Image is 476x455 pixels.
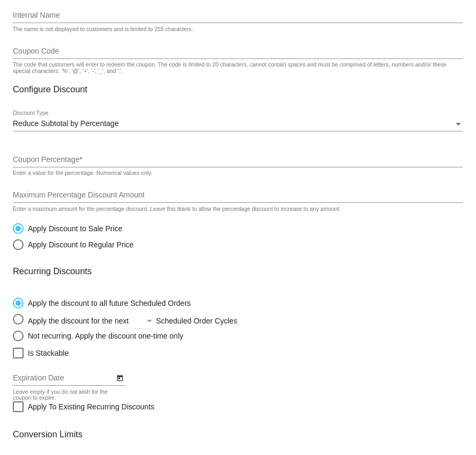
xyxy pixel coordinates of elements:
span: Reduce Subtotal by Percentage [13,119,119,128]
div: The name is not displayed to customers and is limited to 255 characters. [13,26,193,33]
h3: Conversion Limits [13,429,463,439]
input: Internal Name [13,11,463,20]
div: The code that customers will enter to redeem the coupon. The code is limited to 20 characters, ca... [13,62,458,75]
h3: Configure Discount [13,84,463,94]
div: Not recurring. Apply the discount one-time only [24,332,183,340]
div: Apply the discount to all future Scheduled Orders [24,299,191,307]
h3: Recurring Discounts [13,266,463,276]
div: Enter a maximum amount for the percentage discount. Leave this blank to allow the percentage disc... [13,206,341,212]
div: Apply the discount for the next Scheduled Order Cycles [24,314,308,325]
span: Apply To Existing Recurring Discounts [28,400,154,413]
button: Open calendar [114,372,125,383]
div: Leave empty if you do not wish for the coupon to expire. [13,389,120,402]
div: Enter a value for the percentage. Numerical values only. [13,170,153,177]
input: Coupon Code [13,47,463,56]
mat-radio-group: Select an option [13,292,308,341]
input: Expiration Date [13,374,114,383]
div: Apply Discount to Regular Price [24,240,134,249]
input: Coupon Percentage [13,156,463,164]
mat-select: Discount Type [13,120,463,128]
div: Apply Discount to Sale Price [24,224,123,233]
mat-radio-group: Select an option [13,218,134,250]
input: Maximum Percentage Discount Amount [13,191,463,200]
span: Is Stackable [28,347,69,359]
